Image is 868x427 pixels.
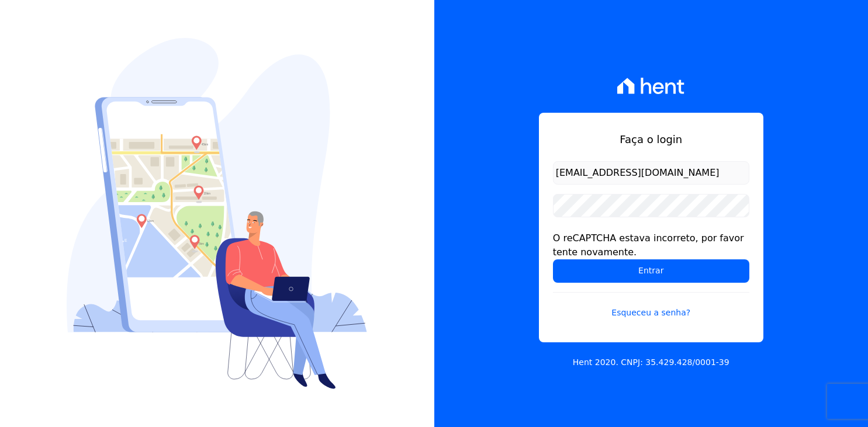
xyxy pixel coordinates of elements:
[553,292,749,319] a: Esqueceu a senha?
[573,356,729,369] p: Hent 2020. CNPJ: 35.429.428/0001-39
[553,231,749,259] div: O reCAPTCHA estava incorreto, por favor tente novamente.
[553,131,749,147] h1: Faça o login
[553,259,749,283] input: Entrar
[553,161,749,185] input: Email
[67,38,367,389] img: Login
